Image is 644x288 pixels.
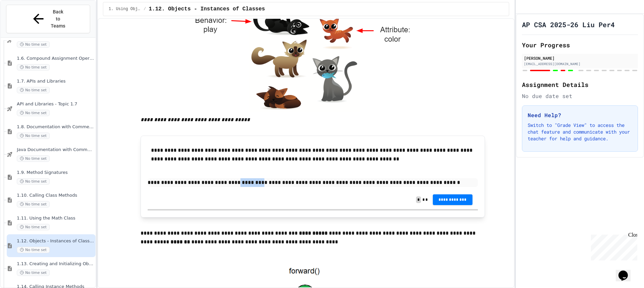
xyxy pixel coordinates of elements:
span: No time set [17,133,50,139]
span: 1.12. Objects - Instances of Classes [149,5,265,13]
div: [EMAIL_ADDRESS][DOMAIN_NAME] [524,61,636,66]
span: API and Libraries - Topic 1.7 [17,101,94,107]
p: Switch to "Grade View" to access the chat feature and communicate with your teacher for help and ... [528,122,632,142]
div: Chat with us now!Close [3,3,46,43]
span: / [144,6,146,12]
h1: AP CSA 2025-26 Liu Per4 [522,20,615,29]
span: 1.9. Method Signatures [17,170,94,176]
span: No time set [17,155,50,162]
span: No time set [17,270,50,276]
h3: Need Help? [528,111,632,119]
button: Back to Teams [6,5,90,33]
div: [PERSON_NAME] [524,55,636,61]
span: No time set [17,64,50,70]
span: 1. Using Objects and Methods [109,6,141,12]
span: No time set [17,178,50,185]
iframe: chat widget [616,261,637,281]
span: No time set [17,87,50,93]
span: No time set [17,110,50,116]
span: No time set [17,224,50,230]
span: 1.10. Calling Class Methods [17,193,94,198]
span: 1.11. Using the Math Class [17,215,94,221]
span: No time set [17,201,50,207]
div: No due date set [522,92,638,100]
span: No time set [17,41,50,48]
span: 1.12. Objects - Instances of Classes [17,238,94,244]
h2: Your Progress [522,40,638,50]
span: Back to Teams [50,8,66,30]
iframe: chat widget [588,232,637,260]
span: 1.7. APIs and Libraries [17,79,94,84]
span: No time set [17,247,50,253]
span: 1.8. Documentation with Comments and Preconditions [17,124,94,130]
h2: Assignment Details [522,80,638,89]
span: 1.6. Compound Assignment Operators [17,56,94,61]
span: 1.13. Creating and Initializing Objects: Constructors [17,261,94,267]
span: Java Documentation with Comments - Topic 1.8 [17,147,94,153]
